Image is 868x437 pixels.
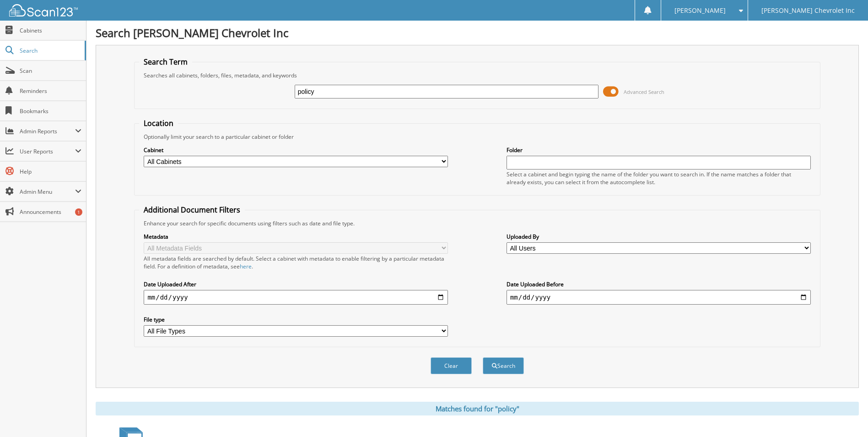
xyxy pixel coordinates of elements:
span: Cabinets [20,27,81,34]
span: Bookmarks [20,107,81,115]
span: [PERSON_NAME] Chevrolet Inc [761,8,855,13]
span: Admin Reports [20,127,75,135]
label: Date Uploaded Before [507,280,811,288]
span: Help [20,168,81,175]
label: Folder [507,146,811,154]
div: Enhance your search for specific documents using filters such as date and file type. [139,219,815,227]
div: All metadata fields are searched by default. Select a cabinet with metadata to enable filtering b... [144,255,448,270]
span: Search [20,47,80,55]
span: Announcements [20,208,81,216]
div: Searches all cabinets, folders, files, metadata, and keywords [139,71,815,79]
span: Scan [20,67,81,75]
span: Admin Menu [20,188,75,196]
div: Select a cabinet and begin typing the name of the folder you want to search in. If the name match... [507,170,811,186]
label: Metadata [144,233,448,240]
label: Uploaded By [507,233,811,240]
span: Advanced Search [624,88,664,95]
label: Cabinet [144,146,448,154]
input: start [144,290,448,305]
span: User Reports [20,147,75,155]
label: File type [144,316,448,323]
button: Clear [431,357,472,374]
img: scan123-logo-white.svg [9,4,78,16]
div: Matches found for "policy" [96,402,859,415]
span: Reminders [20,87,81,95]
div: 1 [75,208,82,216]
div: Optionally limit your search to a particular cabinet or folder [139,133,815,141]
legend: Additional Document Filters [139,205,245,215]
button: Search [483,357,524,374]
legend: Location [139,118,178,128]
h1: Search [PERSON_NAME] Chevrolet Inc [96,25,859,40]
input: end [507,290,811,305]
span: [PERSON_NAME] [674,8,726,13]
label: Date Uploaded After [144,280,448,288]
legend: Search Term [139,57,192,67]
a: here [240,262,252,270]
